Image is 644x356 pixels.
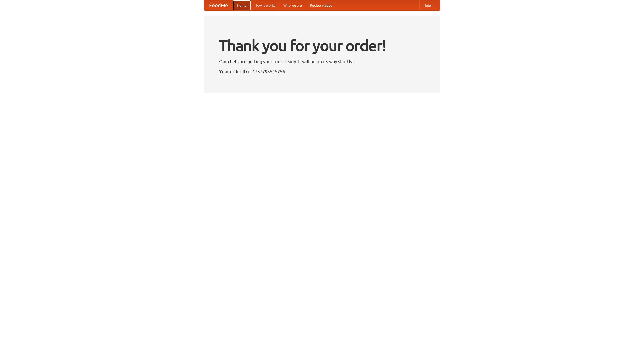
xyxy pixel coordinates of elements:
[204,0,233,10] a: FoodMe
[219,68,425,75] p: Your order ID is 1757793525756.
[219,58,425,65] p: Our chefs are getting your food ready. It will be on its way shortly.
[419,0,435,10] a: Help
[251,0,279,10] a: How it works
[233,0,251,10] a: Home
[279,0,306,10] a: Who we are
[219,33,425,58] h1: Thank you for your order!
[306,0,336,10] a: Recipe videos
